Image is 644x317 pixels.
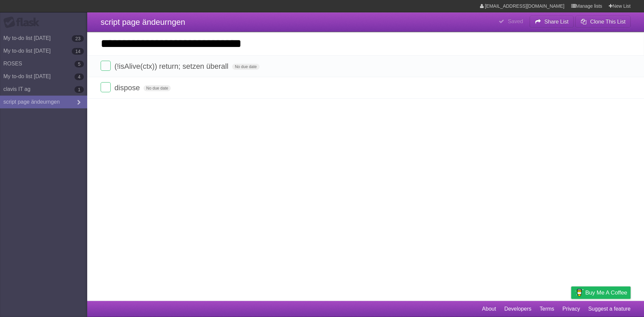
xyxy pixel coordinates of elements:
span: dispose [114,84,142,92]
label: Done [101,82,111,92]
a: Terms [540,303,554,315]
span: Buy me a coffee [585,287,627,299]
span: No due date [232,64,259,70]
button: Share List [530,16,574,28]
label: Done [101,61,111,71]
a: Buy me a coffee [571,286,631,299]
b: Clone This List [590,19,626,24]
img: Buy me a coffee [575,287,584,298]
button: Clone This List [575,16,631,28]
b: Share List [544,19,569,24]
a: Developers [504,303,531,315]
span: No due date [144,85,171,91]
a: Privacy [562,303,580,315]
div: Flask [3,16,44,29]
b: 14 [72,48,84,55]
b: 5 [74,61,84,67]
b: 1 [74,86,84,93]
a: About [482,303,496,315]
span: script page ändeurngen [101,17,185,27]
b: Saved [508,18,523,24]
a: Suggest a feature [588,303,631,315]
b: 23 [72,35,84,42]
span: (!isAlive(ctx)) return; setzen überall [114,62,230,70]
b: 4 [74,73,84,80]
